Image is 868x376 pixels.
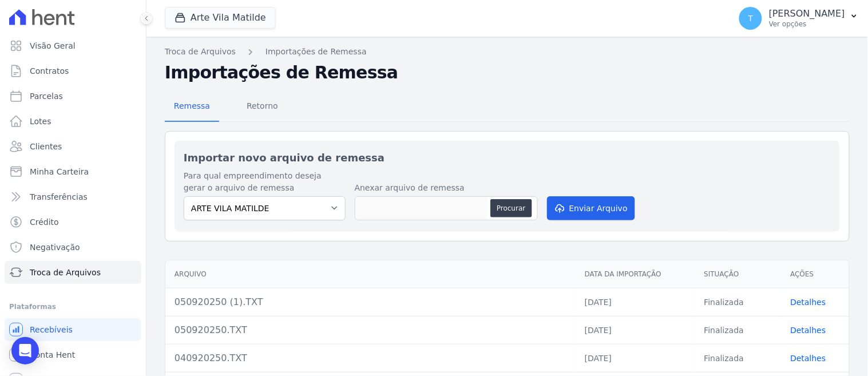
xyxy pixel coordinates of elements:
[30,90,63,102] span: Parcelas
[5,110,141,133] a: Lotes
[576,316,695,344] td: [DATE]
[769,8,845,19] p: [PERSON_NAME]
[30,166,89,177] span: Minha Carteira
[5,135,141,158] a: Clientes
[30,324,73,335] span: Recebíveis
[30,116,51,127] span: Lotes
[782,260,849,288] th: Ações
[5,236,141,259] a: Negativação
[165,46,236,58] a: Troca de Arquivos
[30,242,80,253] span: Negativação
[30,40,76,52] span: Visão Geral
[695,316,782,344] td: Finalizada
[265,46,367,58] a: Importações de Remessa
[5,343,141,366] a: Conta Hent
[576,260,695,288] th: Data da Importação
[547,196,635,220] button: Enviar Arquivo
[576,288,695,316] td: [DATE]
[11,337,39,365] div: Open Intercom Messenger
[5,185,141,208] a: Transferências
[30,191,88,203] span: Transferências
[355,182,538,194] label: Anexar arquivo de remessa
[165,92,287,122] nav: Tab selector
[184,150,831,165] h2: Importar novo arquivo de remessa
[5,85,141,108] a: Parcelas
[695,288,782,316] td: Finalizada
[5,160,141,183] a: Minha Carteira
[5,34,141,57] a: Visão Geral
[5,60,141,82] a: Contratos
[237,92,287,122] a: Retorno
[184,170,346,194] label: Para qual empreendimento deseja gerar o arquivo de remessa
[5,318,141,341] a: Recebíveis
[730,2,868,34] button: T [PERSON_NAME] Ver opções
[748,14,754,22] span: T
[240,94,285,117] span: Retorno
[5,211,141,233] a: Crédito
[769,19,845,29] p: Ver opções
[175,323,566,337] div: 050920250.TXT
[9,300,137,314] div: Plataformas
[695,344,782,372] td: Finalizada
[175,295,566,309] div: 050920250 (1).TXT
[791,298,826,307] a: Detalhes
[490,199,532,217] button: Procurar
[165,46,850,58] nav: Breadcrumb
[5,261,141,284] a: Troca de Arquivos
[30,65,69,77] span: Contratos
[30,216,59,228] span: Crédito
[695,260,782,288] th: Situação
[576,344,695,372] td: [DATE]
[791,326,826,335] a: Detalhes
[165,260,576,288] th: Arquivo
[791,354,826,363] a: Detalhes
[30,141,62,152] span: Clientes
[165,7,276,29] button: Arte Vila Matilde
[165,92,219,122] a: Remessa
[165,62,850,83] h2: Importações de Remessa
[30,267,101,278] span: Troca de Arquivos
[30,349,75,361] span: Conta Hent
[167,94,217,117] span: Remessa
[175,351,566,365] div: 040920250.TXT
